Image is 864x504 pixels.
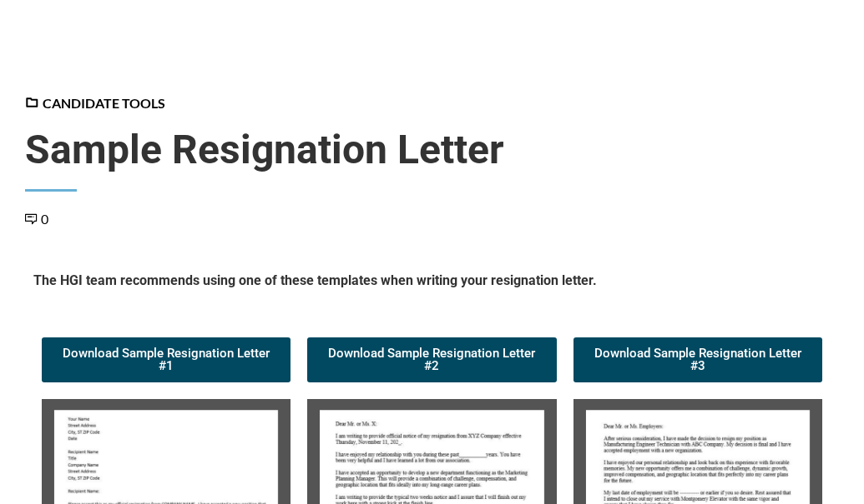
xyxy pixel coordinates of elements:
[573,337,822,382] a: Download Sample Resignation Letter #3
[62,347,270,372] span: Download Sample Resignation Letter #1
[307,337,556,382] a: Download Sample Resignation Letter #2
[327,347,536,372] span: Download Sample Resignation Letter #2
[33,272,831,296] h5: The HGI team recommends using one of these templates when writing your resignation letter.
[594,347,802,372] span: Download Sample Resignation Letter #3
[42,337,291,382] a: Download Sample Resignation Letter #1
[25,126,839,174] span: Sample Resignation Letter
[25,211,48,227] a: 0
[25,95,165,111] a: Candidate Tools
